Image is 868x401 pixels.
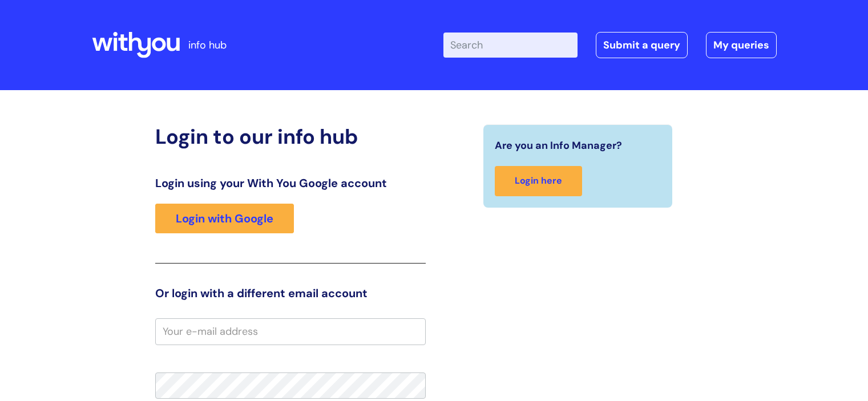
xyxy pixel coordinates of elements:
[155,204,294,233] a: Login with Google
[188,36,227,54] p: info hub
[155,124,426,149] h2: Login to our info hub
[495,136,622,155] span: Are you an Info Manager?
[155,286,426,300] h3: Or login with a different email account
[596,32,688,58] a: Submit a query
[706,32,777,58] a: My queries
[443,33,578,58] input: Search
[155,318,426,345] input: Your e-mail address
[495,166,582,196] a: Login here
[155,176,426,190] h3: Login using your With You Google account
